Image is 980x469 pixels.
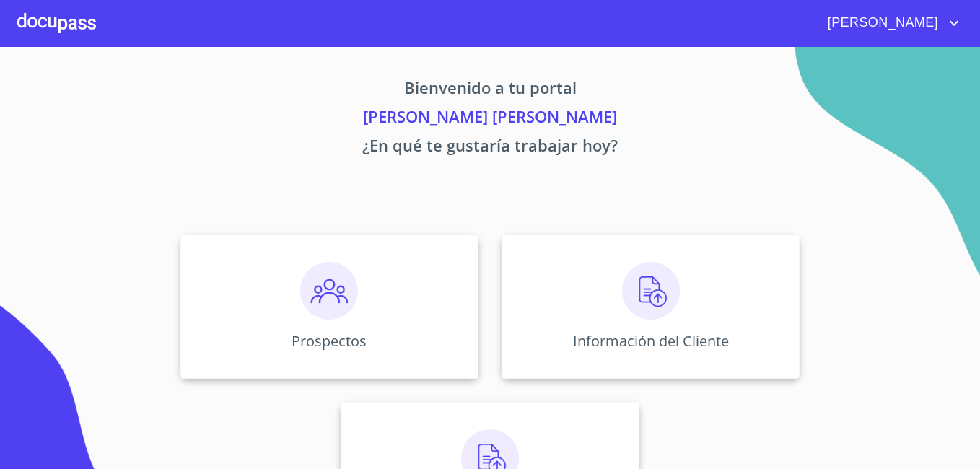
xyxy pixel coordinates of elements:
p: [PERSON_NAME] [PERSON_NAME] [45,105,935,133]
img: carga.png [622,262,680,320]
p: Bienvenido a tu portal [45,76,935,105]
p: ¿En qué te gustaría trabajar hoy? [45,133,935,162]
span: [PERSON_NAME] [817,12,945,35]
button: account of current user [817,12,963,35]
p: Prospectos [292,331,367,351]
img: prospectos.png [300,262,358,320]
p: Información del Cliente [573,331,729,351]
